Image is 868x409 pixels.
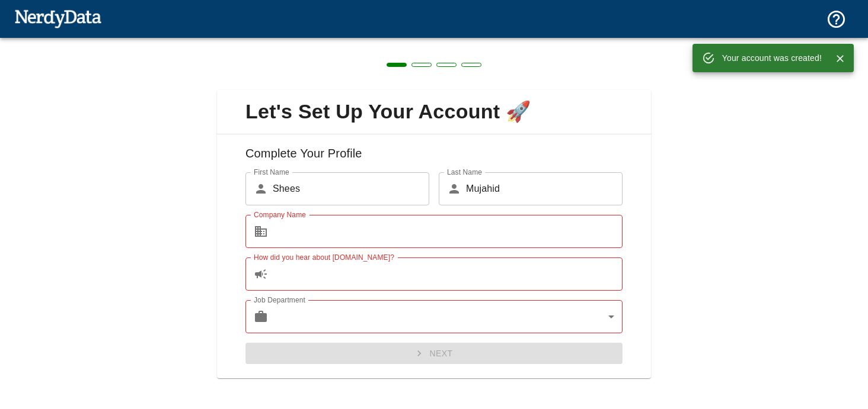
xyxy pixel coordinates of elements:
span: Let's Set Up Your Account 🚀 [226,99,642,124]
label: First Name [254,167,289,177]
button: Close [831,50,849,67]
img: NerdyData.com [14,7,101,30]
label: Company Name [254,210,306,220]
label: How did you hear about [DOMAIN_NAME]? [254,252,394,262]
label: Job Department [254,295,305,305]
label: Last Name [447,167,482,177]
div: Your account was created! [722,47,822,69]
button: Support and Documentation [819,2,854,37]
h6: Complete Your Profile [226,144,642,172]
